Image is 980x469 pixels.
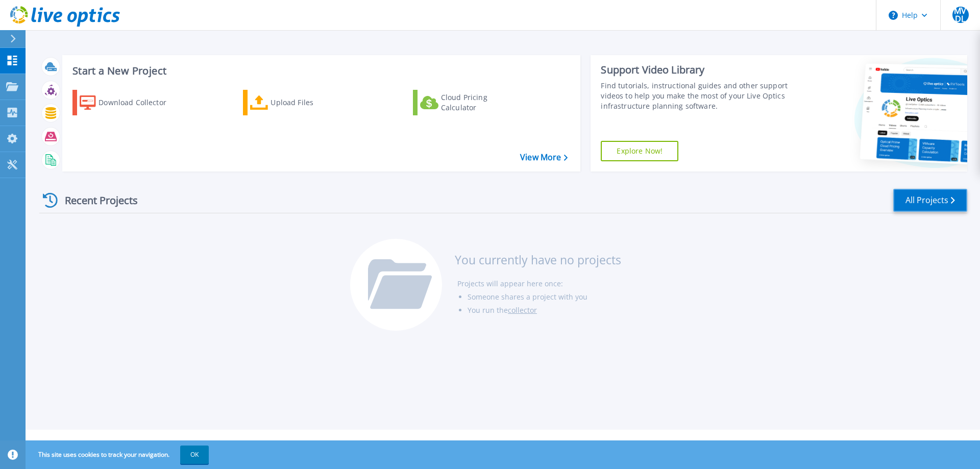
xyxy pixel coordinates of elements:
div: Upload Files [271,92,352,113]
a: All Projects [893,189,967,212]
a: Cloud Pricing Calculator [413,90,527,115]
div: Download Collector [99,92,180,113]
span: This site uses cookies to track your navigation. [28,446,209,464]
li: Projects will appear here once: [457,277,621,290]
a: View More [520,153,568,162]
a: Upload Files [243,90,357,115]
a: Explore Now! [601,141,678,161]
span: MVDL [952,7,969,23]
div: Cloud Pricing Calculator [441,92,523,113]
h3: Start a New Project [72,65,568,77]
li: Someone shares a project with you [468,290,621,304]
a: Download Collector [72,90,186,115]
div: Support Video Library [601,63,793,77]
div: Recent Projects [39,188,152,213]
h3: You currently have no projects [455,254,621,265]
a: collector [508,305,537,315]
li: You run the [468,304,621,317]
div: Find tutorials, instructional guides and other support videos to help you make the most of your L... [601,81,793,111]
button: OK [180,446,209,464]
